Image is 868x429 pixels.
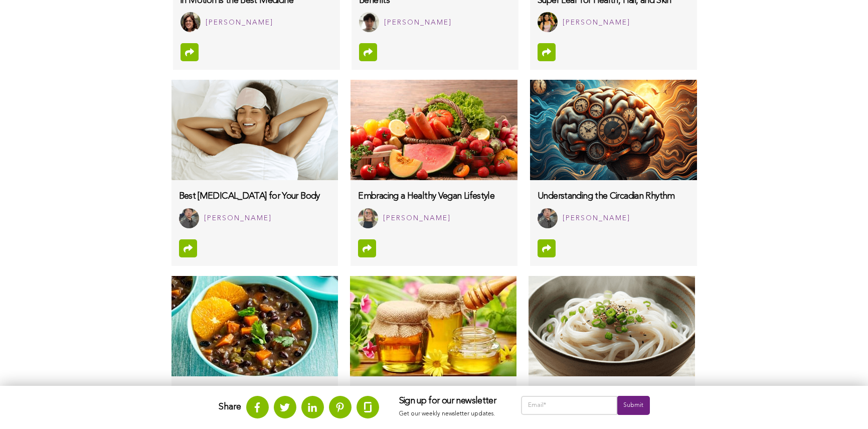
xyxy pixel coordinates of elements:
[358,190,509,203] h3: Embracing a Healthy Vegan Lifestyle
[206,17,273,29] div: [PERSON_NAME]
[538,208,558,228] img: Phillip Nguyen
[350,276,516,376] img: the-advantages-of-honey
[171,276,338,376] img: samba-in-the-pot-cooking-plant-based-feijoada
[563,212,630,225] div: [PERSON_NAME]
[351,180,517,235] a: Embracing a Healthy Vegan Lifestyle Melisa Cannon [PERSON_NAME]
[383,212,451,225] div: [PERSON_NAME]
[399,396,501,407] h3: Sign up for our newsletter
[219,402,241,411] strong: Share
[384,17,452,29] div: [PERSON_NAME]
[563,17,630,29] div: [PERSON_NAME]
[171,180,338,235] a: Best [MEDICAL_DATA] for Your Body Phillip Nguyen [PERSON_NAME]
[358,208,378,228] img: Melisa Cannon
[530,80,697,180] img: understanding-the-circadian-rhythm
[538,190,689,203] h3: Understanding the Circadian Rhythm
[181,12,201,32] img: Natalina Bacus
[364,402,372,412] img: glassdoor.svg
[359,12,379,32] img: Raymond Chen
[171,80,338,180] img: best-sleeping-positions-for-your-body
[521,396,618,415] input: Email*
[179,190,330,203] h3: Best [MEDICAL_DATA] for Your Body
[399,409,501,420] p: Get our weekly newsletter updates.
[818,381,868,429] iframe: Chat Widget
[179,208,199,228] img: Phillip Nguyen
[538,12,558,32] img: Viswanachiyar Subramanian
[530,180,697,235] a: Understanding the Circadian Rhythm Phillip Nguyen [PERSON_NAME]
[351,80,517,180] img: embracing-a-healthy-vegan-lifestyle
[204,212,272,225] div: [PERSON_NAME]
[617,396,649,415] input: Submit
